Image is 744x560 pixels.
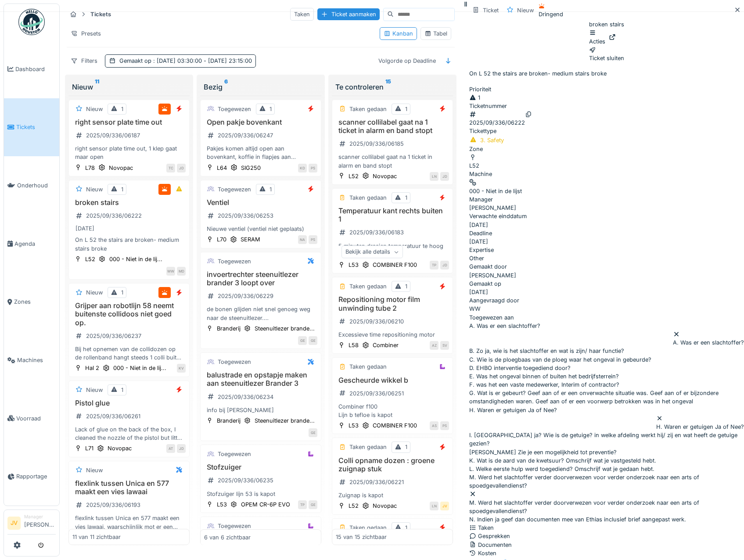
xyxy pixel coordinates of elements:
div: Nieuw [72,82,186,92]
div: Acties [589,29,605,46]
div: Zone [469,145,744,153]
div: B. Zo ja, wie is het slachtoffer en wat is zijn/ haar functie? [469,347,744,355]
span: : [DATE] 03:30:00 - [DATE] 23:15:00 [151,57,252,64]
div: AZ [430,341,438,350]
div: PS [440,421,449,430]
div: [DATE] [75,224,94,233]
div: L78 [85,164,95,172]
div: 1 [405,194,407,202]
div: [DATE] [469,221,488,229]
h3: Colli opname dozen : groene zuignap stuk [336,456,449,473]
div: Toegewezen [218,105,251,113]
div: [PERSON_NAME] [469,195,744,212]
div: KV [177,364,186,373]
h3: scanner collilabel gaat na 1 ticket in alarm en band stopt [336,118,449,135]
div: COMBINER F100 [373,261,417,269]
div: K. Wat is de aard van de kwetsuur? Omschrijf wat je vastgesteld hebt. [469,456,744,465]
div: 2025/09/336/06237 [86,332,141,340]
div: 15 van 15 zichtbaar [336,533,387,541]
div: 6 van 6 zichtbaar [204,533,251,541]
div: 1 [405,443,407,451]
a: Agenda [4,215,59,273]
h3: right sensor plate time out [72,118,186,126]
div: Toegewezen [218,185,251,194]
div: C. Wie is de ploegbaas van de ploeg waar het ongeval in gebeurde? [469,355,744,364]
div: de bonen glijden niet snel genoeg weg naar de steenuitlezer. mogelijks stroppen ze een beetje aan... [204,305,317,322]
div: 2025/09/336/06247 [218,131,273,140]
div: 2025/09/336/06222 [469,118,525,127]
div: Bekijk alle details [341,246,403,258]
div: SERAM [241,235,260,244]
div: 2025/09/336/06251 [349,389,404,398]
li: JV [7,517,21,530]
div: Tickettype [469,127,744,135]
div: Novopac [109,164,133,172]
div: KD [298,164,307,172]
h3: flexlink tussen Unica en 577 maakt een vies lawaai [72,479,186,496]
div: 5 minuten draaien temperatuur te hoog - machine valt stil [336,242,449,258]
a: Zones [4,273,59,331]
h3: Ventiel [204,198,317,207]
div: 1 [270,185,272,194]
span: Tickets [16,123,56,131]
div: L64 [217,164,227,172]
div: info bij [PERSON_NAME] [204,406,317,414]
a: Onderhoud [4,156,59,215]
div: right sensor plate time out, 1 klep gaat maar open [72,144,186,161]
div: Kosten [469,549,744,557]
div: 1 [121,185,123,194]
div: On L 52 the stairs are broken- medium stairs broke [72,236,186,252]
div: Te controleren [335,82,449,92]
div: 2025/09/336/06185 [349,140,404,148]
div: Bij het opnemen van de collidozen op de rollenband hangt steeds 1 colli buiten de grijper. Hierdo... [72,345,186,362]
div: LN [430,502,438,510]
div: Branderij [217,324,241,333]
div: L53 [349,261,359,269]
div: LN [430,172,438,181]
div: L52 [349,172,359,180]
div: Manager [24,513,56,520]
div: NA [298,235,307,244]
div: GE [309,500,317,509]
h3: Temperatuur kant rechts buiten 1 [336,207,449,223]
div: Machine [469,170,744,178]
span: Zones [14,298,56,306]
sup: 6 [224,82,228,92]
div: WW [166,267,175,276]
div: OPEM CR-6P EVO [241,500,290,509]
a: Voorraad [4,389,59,448]
div: 1 [405,105,407,113]
div: Pakjes komen altijd open aan bovenkant, koffie in flapjes aan bovenkant daardoor deze openkomen [204,144,317,161]
sup: 11 [95,82,99,92]
div: Prioriteit [469,85,744,93]
div: Other [469,246,744,262]
div: TP [430,261,438,269]
a: Machines [4,331,59,389]
div: N. Indien ja geef dan documenten mee van Ethias inclusief brief aangepast werk. [469,515,744,524]
h3: Pistol glue [72,399,186,407]
div: I. [GEOGRAPHIC_DATA] ja? Wie is de getuige? in welke afdeling werkt hij/ zij en wat heeft de getu... [469,431,744,448]
h3: Repositioning motor film unwinding tube 2 [336,295,449,312]
div: Hal 2 [85,364,99,372]
div: Bezig [204,82,318,92]
div: Nieuw [86,288,103,297]
div: L53 [217,500,227,509]
div: 2025/09/336/06261 [86,412,140,420]
div: 2025/09/336/06234 [218,393,273,401]
div: D. EHBO interventie toegediend door? [469,364,744,372]
div: Novopac [373,502,397,510]
div: Gemaakt op [119,57,252,65]
div: Deadline [469,229,744,237]
div: Steenuitlezer brande... [255,324,315,333]
div: Taken gedaan [349,363,387,371]
div: JV [440,502,449,510]
div: E. Was het ongeval binnen of buiten het bedrijfsterrein? [469,372,744,381]
div: Lack of glue on the back of the box, I cleaned the nozzle of the pistol but little glue keeps com... [72,425,186,442]
div: COMBINER F100 [373,421,417,430]
span: Onderhoud [17,181,56,190]
div: Ticket aanmaken [317,8,380,20]
div: Ticket [483,6,499,14]
div: Gemaakt door [469,262,744,271]
span: Dashboard [15,65,56,73]
div: JD [177,444,186,453]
